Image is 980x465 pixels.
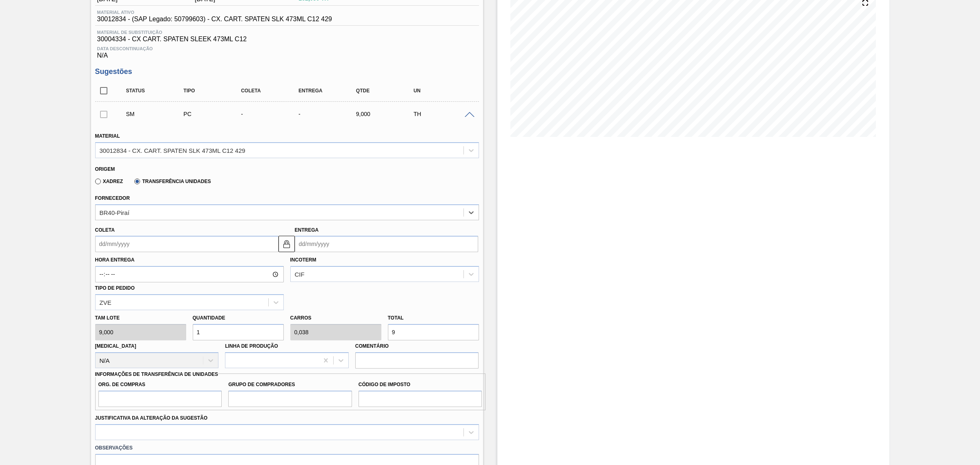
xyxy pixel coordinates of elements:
label: Org. de Compras [98,379,222,391]
div: Entrega [296,88,362,94]
label: Tipo de pedido [95,285,135,291]
div: BR40-Piraí [100,209,129,216]
div: Pedido de Compra [181,111,247,117]
label: Quantidade [193,315,225,321]
div: Qtde [354,88,419,94]
div: - [296,111,362,117]
div: Tipo [181,88,247,94]
span: 30004334 - CX CART. SPATEN SLEEK 473ML C12 [97,36,477,43]
span: 30012834 - (SAP Legado: 50799603) - CX. CART. SPATEN SLK 473ML C12 429 [97,16,332,23]
label: Grupo de Compradores [228,379,352,391]
label: Linha de Produção [225,343,278,349]
label: Hora Entrega [95,254,284,266]
input: dd/mm/yyyy [95,236,278,252]
h3: Sugestões [95,67,479,76]
div: UN [412,88,477,94]
label: Entrega [295,227,319,233]
div: N/A [95,43,479,59]
label: Coleta [95,227,115,233]
div: Sugestão Manual [124,111,189,117]
label: Observações [95,442,479,454]
div: Coleta [239,88,304,94]
label: [MEDICAL_DATA] [95,343,136,349]
label: Incoterm [290,257,316,263]
label: Transferência Unidades [134,179,211,184]
label: Tam lote [95,312,186,324]
input: dd/mm/yyyy [295,236,478,252]
div: CIF [295,271,305,278]
span: Material de Substituição [97,30,477,35]
label: Justificativa da Alteração da Sugestão [95,415,208,421]
div: - [239,111,304,117]
div: TH [412,111,477,117]
div: 9,000 [354,111,419,117]
label: Carros [290,315,312,321]
div: Status [124,88,189,94]
div: ZVE [100,299,111,306]
button: locked [278,236,295,252]
label: Origem [95,166,115,172]
label: Xadrez [95,179,123,184]
label: Total [388,315,404,321]
label: Código de Imposto [359,379,482,391]
label: Comentário [355,340,479,352]
img: locked [282,239,292,249]
label: Fornecedor [95,195,130,201]
div: 30012834 - CX. CART. SPATEN SLK 473ML C12 429 [100,147,245,154]
span: Material ativo [97,10,332,15]
span: Data Descontinuação [97,46,477,51]
label: Informações de Transferência de Unidades [95,371,218,377]
label: Material [95,133,120,139]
